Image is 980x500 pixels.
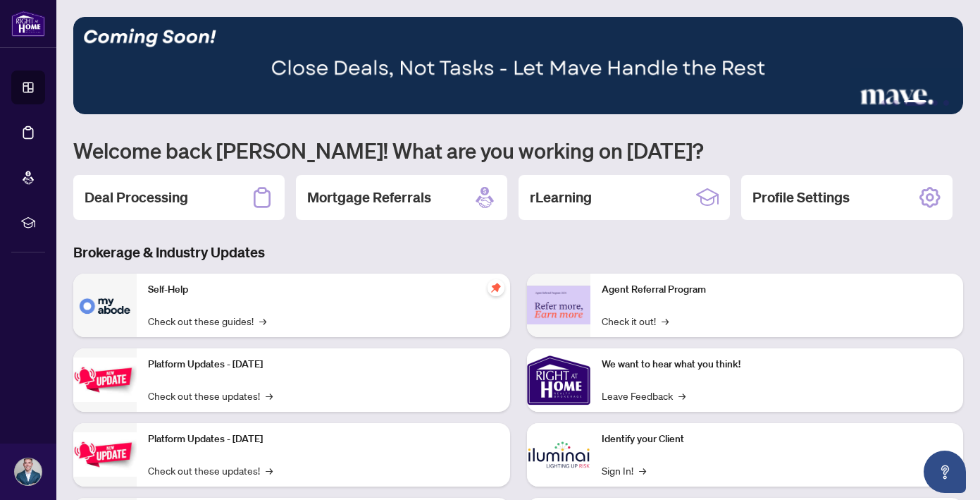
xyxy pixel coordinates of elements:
p: Platform Updates - [DATE] [148,432,499,447]
span: → [266,463,273,478]
img: Profile Icon [15,458,42,485]
button: 1 [881,100,887,106]
button: Open asap [924,451,966,493]
span: → [639,463,646,478]
button: 3 [904,100,926,106]
a: Check out these updates!→ [148,388,273,403]
p: Agent Referral Program [602,282,953,298]
span: pushpin [488,279,504,296]
a: Leave Feedback→ [602,388,686,403]
button: 5 [943,100,949,106]
img: logo [11,11,45,37]
img: Slide 2 [73,17,963,114]
a: Check it out!→ [602,313,669,329]
a: Sign In!→ [602,463,646,478]
img: Platform Updates - July 8, 2025 [73,432,137,477]
span: → [259,313,266,329]
p: Platform Updates - [DATE] [148,357,499,372]
img: We want to hear what you think! [527,348,590,412]
a: Check out these updates!→ [148,463,273,478]
button: 4 [932,100,938,106]
a: Check out these guides!→ [148,313,266,329]
img: Platform Updates - July 21, 2025 [73,358,137,402]
p: Identify your Client [602,432,953,447]
span: → [678,388,686,403]
img: Agent Referral Program [527,286,590,324]
span: → [266,388,273,403]
h2: Deal Processing [85,188,188,207]
h2: rLearning [530,188,592,207]
img: Identify your Client [527,423,590,487]
p: Self-Help [148,282,499,298]
h3: Brokerage & Industry Updates [73,243,963,262]
h2: Profile Settings [752,188,850,207]
img: Self-Help [73,274,137,337]
button: 2 [893,100,898,106]
p: We want to hear what you think! [602,357,953,372]
h1: Welcome back [PERSON_NAME]! What are you working on [DATE]? [73,137,963,164]
span: → [662,313,669,329]
h2: Mortgage Referrals [307,188,431,207]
